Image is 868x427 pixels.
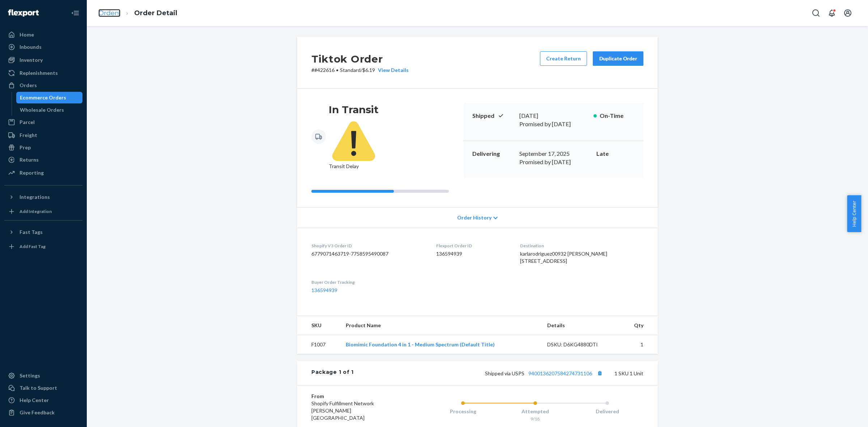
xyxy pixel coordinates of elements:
button: Open Search Box [809,6,823,20]
button: Integrations [4,191,82,203]
a: Orders [4,80,82,91]
a: Replenishments [4,67,82,79]
div: Returns [20,156,39,163]
a: Orders [98,9,120,17]
div: Give Feedback [20,409,55,416]
span: Order History [457,214,492,221]
p: On-Time [600,112,635,120]
span: Shopify Fulfillment Network [PERSON_NAME][GEOGRAPHIC_DATA] [311,400,374,421]
button: Create Return [540,51,587,66]
div: 1 SKU 1 Unit [354,368,643,378]
span: Shipped via USPS [485,370,604,376]
th: Product Name [340,316,541,335]
span: • [336,67,339,73]
div: Settings [20,372,40,379]
div: DSKU: D6KG4880DTI [547,341,615,348]
dt: Flexport Order ID [436,243,508,249]
div: Add Integration [20,208,52,214]
button: Close Navigation [68,6,82,20]
th: SKU [297,316,340,335]
dd: 6779071463719-7758595490087 [311,250,425,257]
a: 9400136207584274731106 [528,370,592,376]
a: Inventory [4,54,82,66]
p: Promised by [DATE] [519,120,588,128]
ol: breadcrumbs [93,3,183,24]
a: Biomimic Foundation 4 in 1 - Medium Spectrum (Default Title) [346,341,495,347]
div: Parcel [20,119,35,126]
a: Reporting [4,167,82,179]
h2: Tiktok Order [311,51,409,67]
div: Attempted [499,408,571,415]
dt: Shopify V3 Order ID [311,243,425,249]
div: [DATE] [519,112,588,120]
div: Freight [20,132,37,139]
div: Inbounds [20,43,42,51]
a: Freight [4,129,82,141]
button: Fast Tags [4,226,82,238]
a: Home [4,29,82,40]
a: Help Center [4,394,82,406]
a: Talk to Support [4,382,82,394]
div: Reporting [20,169,44,176]
div: Inventory [20,56,43,64]
div: Fast Tags [20,229,43,236]
a: Inbounds [4,41,82,53]
button: Give Feedback [4,407,82,418]
div: Duplicate Order [599,55,637,62]
div: Package 1 of 1 [311,368,354,378]
button: Help Center [847,195,861,232]
p: Delivering [472,150,514,158]
p: Late [596,150,635,158]
a: Ecommerce Orders [16,92,83,103]
p: Promised by [DATE] [519,158,588,166]
div: Prep [20,144,31,151]
a: Settings [4,370,82,381]
th: Qty [621,316,658,335]
span: Standard [340,67,361,73]
button: Open account menu [841,6,855,20]
button: Open notifications [825,6,839,20]
h3: In Transit [329,103,379,116]
div: Talk to Support [20,384,57,392]
button: Duplicate Order [593,51,643,66]
div: Wholesale Orders [20,106,64,114]
p: Shipped [472,112,514,120]
a: Parcel [4,116,82,128]
div: Processing [427,408,499,415]
div: Delivered [571,408,643,415]
a: Returns [4,154,82,166]
a: Order Detail [134,9,177,17]
a: Add Integration [4,206,82,217]
div: Orders [20,82,37,89]
div: 9/18 [499,416,571,422]
button: Copy tracking number [595,368,604,378]
div: Replenishments [20,69,58,77]
div: Ecommerce Orders [20,94,66,101]
div: Home [20,31,34,38]
a: 136594939 [311,287,337,293]
dt: Buyer Order Tracking [311,279,425,285]
td: F1007 [297,335,340,354]
div: Add Fast Tag [20,243,46,249]
dd: 136594939 [436,250,508,257]
div: Help Center [20,397,49,404]
span: Transit Delay [329,116,379,169]
span: karlarodriguez00932 [PERSON_NAME] [STREET_ADDRESS] [520,251,607,264]
div: Integrations [20,193,50,201]
a: Prep [4,142,82,153]
p: # #422616 / $6.19 [311,67,409,74]
a: Wholesale Orders [16,104,83,116]
dt: From [311,393,398,400]
img: Flexport logo [8,9,39,17]
dt: Destination [520,243,643,249]
a: Add Fast Tag [4,241,82,252]
th: Details [541,316,621,335]
div: September 17, 2025 [519,150,588,158]
td: 1 [621,335,658,354]
button: View Details [375,67,409,74]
